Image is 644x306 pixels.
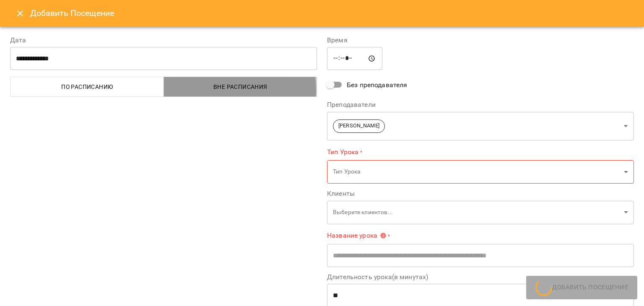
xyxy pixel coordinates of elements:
button: Вне расписания [164,77,317,97]
svg: Укажите название урока или выберите клиентов [380,232,387,239]
span: По расписанию [16,82,159,92]
button: По расписанию [10,77,164,97]
div: Выберите клиентов... [327,200,634,224]
h6: Добавить Посещение [30,7,634,20]
label: Тип Урока [327,147,634,157]
button: Close [10,3,30,23]
span: Название урока [327,232,387,239]
label: Длительность урока(в минутах) [327,274,634,280]
span: [PERSON_NAME] [333,122,384,130]
div: [PERSON_NAME] [327,112,634,140]
label: Преподаватели [327,101,634,108]
span: Без преподавателя [347,80,408,90]
div: Тип Урока [327,160,634,184]
label: Время [327,37,634,44]
p: Выберите клиентов... [333,208,621,217]
label: Дата [10,37,317,44]
p: Тип Урока [333,168,621,176]
span: Вне расписания [169,82,312,92]
label: Клиенты [327,190,634,197]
